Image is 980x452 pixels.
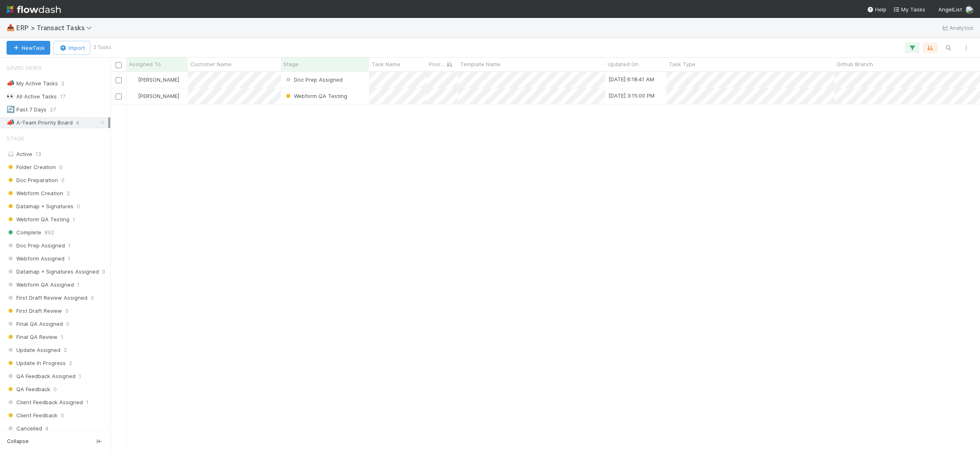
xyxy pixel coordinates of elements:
img: logo-inverted-e16ddd16eac7371096b0.svg [7,2,61,16]
div: [DATE] 6:18:41 AM [608,75,654,83]
span: Template Name [460,60,501,68]
div: My Active Tasks [7,78,58,89]
span: Webform Assigned [7,254,65,264]
span: QA Feedback [7,384,50,394]
a: Analytics [941,23,973,33]
span: Webform Creation [7,188,63,198]
div: [PERSON_NAME] [130,76,179,84]
span: Webform QA Assigned [7,280,74,290]
img: avatar_11833ecc-818b-4748-aee0-9d6cf8466369.png [130,76,137,83]
span: Doc Prep Assigned [7,240,65,251]
span: 1 [77,280,80,290]
span: Github Branch [837,60,873,68]
div: [DATE] 3:15:00 PM [608,91,655,100]
span: 0 [65,306,69,316]
span: Task Type [669,60,695,68]
span: Doc Prep Assigned [284,76,343,83]
span: Datamap + Signatures Assigned [7,267,99,277]
span: First Draft Review [7,306,62,316]
span: First Draft Review Assigned [7,293,87,303]
span: 0 [91,293,94,303]
img: avatar_f5fedbe2-3a45-46b0-b9bb-d3935edf1c24.png [965,6,973,14]
span: 892 [45,227,54,238]
button: NewTask [7,41,50,55]
span: [PERSON_NAME] [138,76,179,83]
span: AngelList [938,6,962,13]
span: My Tasks [893,6,925,13]
span: Final QA Review [7,332,58,342]
span: 0 [77,201,80,212]
button: Import [53,41,90,55]
span: Cancelled [7,423,42,434]
div: Past 7 Days [7,105,47,115]
span: Updated On [608,60,639,68]
span: Doc Preparation [7,175,58,185]
span: Final QA Assigned [7,319,63,329]
img: avatar_11833ecc-818b-4748-aee0-9d6cf8466369.png [130,93,137,99]
span: Stage [7,130,24,147]
span: Priority [429,60,446,68]
span: 2 [69,358,72,368]
span: 0 [61,175,65,185]
span: 📥 [7,24,15,31]
div: Doc Prep Assigned [284,76,343,84]
span: 17 [60,91,65,102]
span: 👀 [7,93,15,100]
span: 🔄 [7,106,15,113]
span: Customer Name [190,60,232,68]
span: 1 [79,371,81,381]
span: 0 [53,384,57,394]
span: Complete [7,227,41,238]
span: Collapse [7,438,29,445]
span: 4 [45,423,49,434]
input: Toggle Row Selected [116,94,122,100]
span: 2 [67,188,70,198]
span: 2 [64,345,67,355]
span: 1 [68,240,71,251]
span: Webform QA Testing [284,93,347,99]
span: 0 [102,267,105,277]
span: Folder Creation [7,162,56,172]
a: My Tasks [893,5,925,13]
div: A-Team Priority Board [7,118,73,128]
span: 📣 [7,119,15,126]
span: ERP > Transact Tasks [16,24,96,32]
div: Help [867,5,886,13]
span: Update Assigned [7,345,60,355]
span: 0 [61,410,64,421]
span: Task Name [372,60,400,68]
small: 2 Tasks [94,44,111,51]
span: Assigned To [129,60,161,68]
span: QA Feedback Assigned [7,371,76,381]
span: Datamap + Signatures [7,201,73,212]
span: 1 [61,332,63,342]
span: 13 [36,151,41,157]
span: Stage [283,60,298,68]
span: [PERSON_NAME] [138,93,179,99]
div: Active [7,149,108,159]
span: 2 [61,78,65,89]
span: Saved Views [7,60,42,76]
span: Client Feedback [7,410,58,421]
input: Toggle Row Selected [116,77,122,83]
span: 1 [68,254,70,264]
span: Update In Progress [7,358,66,368]
div: [PERSON_NAME] [130,92,179,100]
span: 0 [66,319,69,329]
span: 4 [76,118,79,128]
div: Webform QA Testing [284,92,347,100]
span: 27 [50,105,56,115]
input: Toggle All Rows Selected [116,62,122,68]
span: Client Feedback Assigned [7,397,83,407]
div: All Active Tasks [7,91,57,102]
span: 0 [59,162,62,172]
span: 1 [86,397,89,407]
span: Webform QA Testing [7,214,69,225]
span: 1 [73,214,75,225]
span: 📣 [7,80,15,87]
